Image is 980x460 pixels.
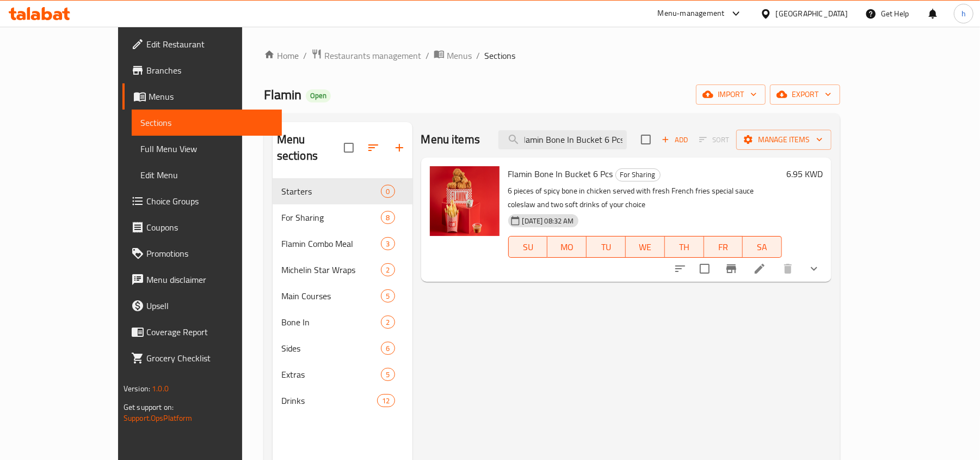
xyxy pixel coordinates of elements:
nav: Menu sections [273,174,412,418]
button: import [696,84,766,105]
span: 12 [378,396,394,406]
span: Sort sections [360,135,386,161]
span: Menus [149,90,273,103]
span: Select all sections [337,136,360,159]
span: MO [552,239,582,255]
span: Flamin Bone In Bucket 6 Pcs [508,166,613,182]
span: 3 [381,239,394,249]
button: Add [657,131,692,148]
button: delete [775,256,801,282]
span: Select to update [693,257,716,280]
span: SA [747,239,778,255]
a: Coupons [122,214,282,240]
a: Sections [132,110,282,136]
input: search [498,130,627,149]
h2: Menu sections [277,131,344,164]
button: Branch-specific-item [718,256,744,282]
div: Michelin Star Wraps2 [273,257,412,283]
span: TU [591,239,621,255]
a: Coverage Report [122,319,282,345]
span: Get support on: [124,400,174,414]
a: Edit menu item [753,262,766,275]
span: For Sharing [616,168,660,181]
a: Branches [122,57,282,83]
button: Add section [386,135,412,161]
a: Full Menu View [132,136,282,162]
span: Michelin Star Wraps [281,263,381,276]
a: Edit Restaurant [122,31,282,57]
span: 8 [381,213,394,223]
div: Starters0 [273,178,412,204]
span: 5 [381,370,394,380]
span: Sections [484,49,515,62]
button: SA [743,236,782,258]
span: h [961,8,966,20]
span: TH [669,239,700,255]
span: Select section [634,128,657,151]
div: Main Courses [281,289,381,302]
a: Menus [434,49,472,63]
div: Extras5 [273,361,412,388]
h6: 6.95 KWD [786,166,823,181]
p: 6 pieces of spicy bone in chicken served with fresh French fries special sauce coleslaw and two s... [508,184,782,211]
a: Menu disclaimer [122,267,282,293]
span: 0 [381,186,394,197]
span: Flamin [264,82,301,107]
button: TH [665,236,704,258]
button: WE [626,236,665,258]
span: For Sharing [281,211,381,224]
span: Flamin Combo Meal [281,237,381,250]
div: items [381,316,395,329]
span: Extras [281,368,381,381]
div: [GEOGRAPHIC_DATA] [776,8,848,20]
span: Menu disclaimer [146,273,273,286]
span: Select section first [692,131,736,148]
div: For Sharing8 [273,204,412,231]
span: Promotions [146,247,273,260]
a: Restaurants management [311,49,421,63]
span: Branches [146,64,273,77]
a: Upsell [122,293,282,319]
span: Restaurants management [324,49,421,62]
button: Manage items [736,130,831,150]
nav: breadcrumb [264,49,840,63]
div: Open [306,89,331,102]
button: show more [801,256,827,282]
span: 1.0.0 [152,382,169,396]
span: Coupons [146,221,273,234]
div: Bone In2 [273,309,412,335]
svg: Show Choices [808,262,821,275]
span: Manage items [745,133,823,147]
span: Menus [447,49,472,62]
a: Support.OpsPlatform [124,411,193,425]
button: TU [587,236,626,258]
button: sort-choices [667,256,693,282]
span: Sections [140,116,273,129]
span: Upsell [146,299,273,312]
span: Add [660,134,689,146]
span: Sides [281,342,381,355]
button: SU [508,236,548,258]
div: Flamin Combo Meal3 [273,231,412,257]
span: FR [708,239,739,255]
button: FR [704,236,743,258]
li: / [303,49,307,62]
div: Sides6 [273,335,412,361]
div: items [381,289,395,302]
div: Drinks12 [273,388,412,414]
span: Full Menu View [140,142,273,155]
div: items [381,368,395,381]
a: Edit Menu [132,162,282,188]
span: Starters [281,185,381,198]
div: items [381,237,395,250]
span: 2 [381,265,394,275]
button: MO [547,236,587,258]
span: Drinks [281,394,378,407]
span: Coverage Report [146,325,273,338]
img: Flamin Bone In Bucket 6 Pcs [430,166,500,236]
li: / [476,49,480,62]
